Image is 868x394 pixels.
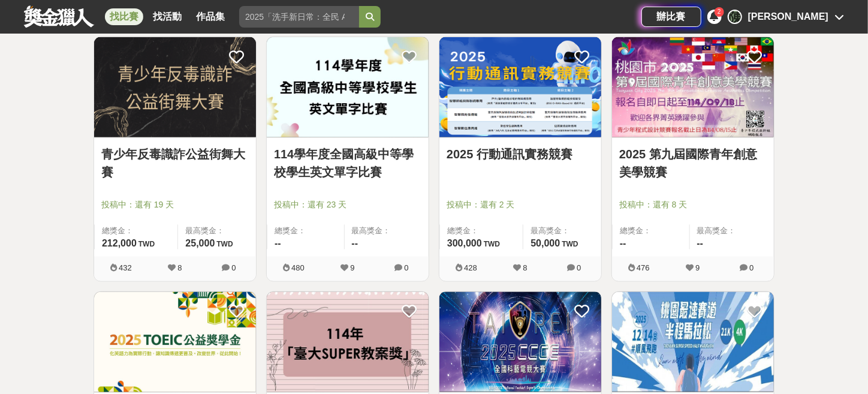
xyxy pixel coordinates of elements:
span: 總獎金： [447,225,516,237]
span: 0 [231,263,236,272]
span: TWD [216,240,233,248]
span: TWD [484,240,500,248]
span: -- [352,238,358,248]
span: 50,000 [531,238,560,248]
img: Cover Image [267,292,429,392]
span: -- [620,238,626,248]
a: Cover Image [267,37,429,138]
span: 212,000 [102,238,137,248]
img: Cover Image [94,292,256,392]
span: 480 [291,263,305,272]
span: 300,000 [447,238,482,248]
img: Cover Image [267,37,429,137]
img: Cover Image [439,292,601,392]
span: 總獎金： [102,225,170,237]
span: -- [275,238,281,248]
span: 投稿中：還有 8 天 [619,198,767,211]
span: TWD [562,240,578,248]
span: 投稿中：還有 23 天 [274,198,421,211]
a: Cover Image [612,37,774,138]
span: 總獎金： [620,225,682,237]
span: 最高獎金： [352,225,422,237]
a: 找比賽 [105,8,143,25]
span: 9 [350,263,354,272]
span: 投稿中：還有 19 天 [101,198,249,211]
a: 2025 第九屆國際青年創意美學競賽 [619,145,767,181]
a: 114學年度全國高級中等學校學生英文單字比賽 [274,145,421,181]
div: [PERSON_NAME] [748,10,828,24]
span: 最高獎金： [697,225,767,237]
span: 0 [404,263,408,272]
span: 8 [523,263,527,272]
span: TWD [138,240,155,248]
a: Cover Image [439,37,601,138]
span: 9 [695,263,700,272]
img: Cover Image [439,37,601,137]
img: Cover Image [612,292,774,392]
input: 2025「洗手新日常：全民 ALL IN」洗手歌全台徵選 [239,6,359,28]
span: 最高獎金： [185,225,249,237]
span: 0 [749,263,754,272]
span: 432 [119,263,132,272]
span: 8 [177,263,182,272]
img: Cover Image [94,37,256,137]
span: 25,000 [185,238,215,248]
a: 2025 行動通訊實務競賽 [447,145,594,163]
span: 0 [577,263,581,272]
a: Cover Image [94,37,256,138]
span: 投稿中：還有 2 天 [447,198,594,211]
span: 476 [637,263,650,272]
span: 2 [718,8,721,15]
span: 總獎金： [275,225,337,237]
a: 青少年反毒識詐公益街舞大賽 [101,145,249,181]
a: 作品集 [191,8,230,25]
a: 辦比賽 [641,7,701,27]
span: -- [697,238,704,248]
div: 陳 [728,10,742,24]
span: 最高獎金： [531,225,594,237]
span: 428 [464,263,477,272]
img: Cover Image [612,37,774,137]
a: 找活動 [148,8,186,25]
